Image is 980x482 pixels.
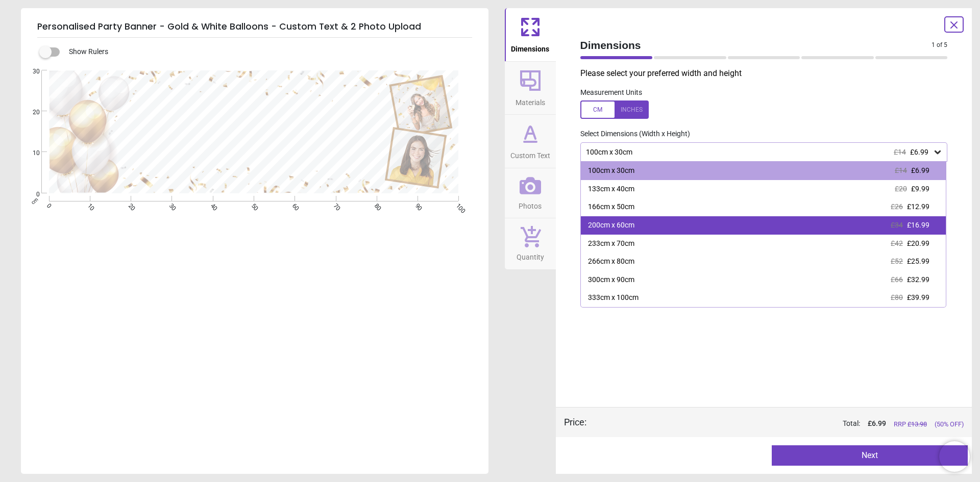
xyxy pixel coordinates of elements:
span: £14 [895,166,907,174]
p: Please select your preferred width and height [580,68,956,79]
span: RRP [894,420,927,429]
div: Price : [564,416,586,428]
span: (50% OFF) [935,420,964,429]
button: Photos [505,168,556,218]
span: £66 [891,275,903,284]
div: 200cm x 60cm [588,220,634,231]
span: £9.99 [911,185,929,193]
button: Next [772,445,968,466]
label: Measurement Units [580,88,642,98]
button: Quantity [505,218,556,269]
span: £39.99 [907,293,929,301]
span: £12.99 [907,202,929,211]
span: £6.99 [910,148,928,156]
iframe: Brevo live chat [939,441,970,472]
div: 300cm x 90cm [588,275,634,285]
span: £16.99 [907,221,929,229]
span: 6.99 [872,419,886,427]
label: Select Dimensions (Width x Height) [572,129,690,139]
span: £6.99 [911,166,929,174]
span: 0 [20,190,40,199]
span: £20 [895,185,907,193]
span: 1 of 5 [932,41,947,49]
span: £14 [894,148,906,156]
span: Dimensions [580,38,932,53]
span: £25.99 [907,257,929,265]
button: Dimensions [505,8,556,61]
div: 233cm x 70cm [588,239,634,249]
span: £42 [891,239,903,247]
span: £26 [891,202,903,211]
span: 30 [20,67,40,76]
span: 10 [20,149,40,158]
span: Custom Text [510,146,550,161]
span: £32.99 [907,275,929,284]
div: 100cm x 30cm [588,166,634,176]
span: £52 [891,257,903,265]
span: £ [868,419,886,429]
button: Custom Text [505,115,556,168]
span: £20.99 [907,239,929,247]
span: Photos [519,196,542,212]
span: Quantity [517,247,544,263]
span: £ 13.98 [908,420,927,428]
span: 20 [20,108,40,117]
div: Show Rulers [45,46,488,58]
div: Total: [602,419,964,429]
h5: Personalised Party Banner - Gold & White Balloons - Custom Text & 2 Photo Upload [37,16,472,38]
span: £34 [891,221,903,229]
div: 333cm x 100cm [588,293,639,303]
div: 133cm x 40cm [588,184,634,194]
div: 266cm x 80cm [588,257,634,267]
span: £80 [891,293,903,301]
span: Materials [516,93,545,108]
div: 100cm x 30cm [585,148,933,157]
button: Materials [505,62,556,115]
span: Dimensions [511,39,549,55]
div: 166cm x 50cm [588,202,634,212]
